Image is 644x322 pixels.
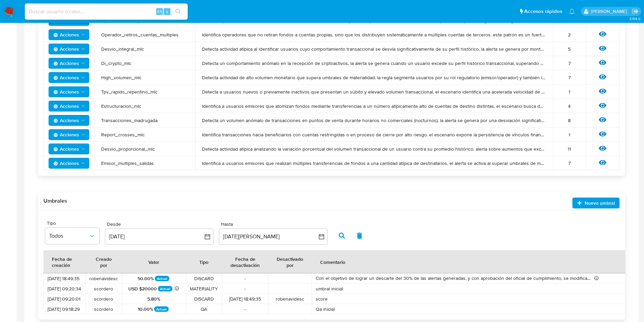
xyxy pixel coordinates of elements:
input: Buscar usuario o caso... [25,7,188,16]
a: Salir [632,8,639,15]
span: Alt [157,8,162,15]
button: search-icon [171,7,185,16]
p: joaquin.santistebe@mercadolibre.com [591,8,629,15]
span: s [166,8,168,15]
a: Notificaciones [569,9,575,14]
span: Accesos rápidos [524,8,562,15]
span: 3.156.0 [629,16,641,21]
